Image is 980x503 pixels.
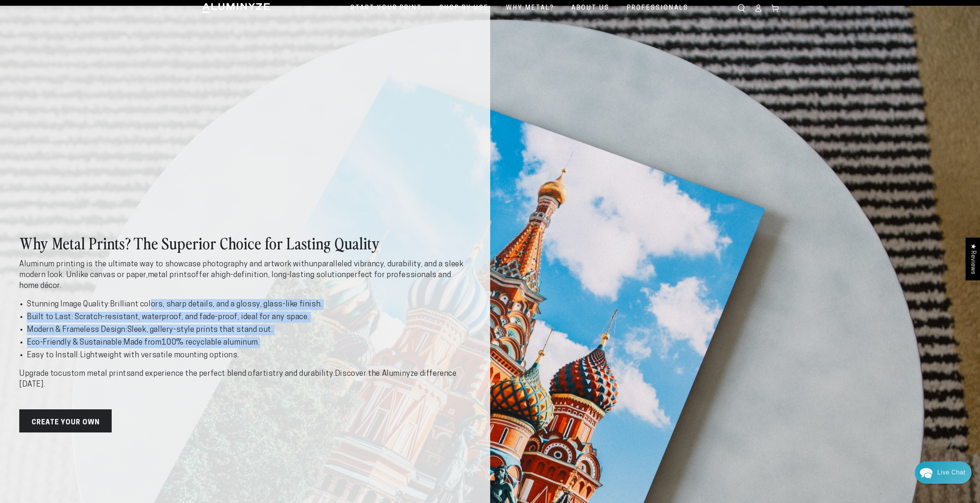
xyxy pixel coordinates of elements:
img: Aluminyze [201,2,271,14]
strong: high-definition, long-lasting solution [215,271,346,279]
span: Start Your Print [350,3,422,14]
strong: metal prints [148,271,191,279]
li: Made from . [27,337,471,348]
li: Sleek, gallery-style prints that stand out. [27,325,471,335]
span: Shop By Use [439,3,489,14]
strong: custom metal prints [58,370,131,378]
strong: Built to Last: [27,313,73,321]
p: Aluminum printing is the ultimate way to showcase photography and artwork with . Unlike canvas or... [19,259,471,291]
strong: Stunning Image Quality: [27,301,110,308]
span: Professionals [627,3,689,14]
strong: artistry and durability [256,370,333,378]
li: Brilliant colors, sharp details, and a glossy, glass-like finish. [27,299,471,310]
strong: 100% recyclable aluminum [162,339,258,347]
h2: Why Metal Prints? The Superior Choice for Lasting Quality [19,233,471,253]
li: , ideal for any space. [27,312,471,323]
strong: Easy to Install: [27,352,80,359]
span: About Us [571,3,610,14]
div: Click to open Judge.me floating reviews tab [965,237,980,280]
strong: Eco-Friendly & Sustainable: [27,339,124,347]
p: Upgrade to and experience the perfect blend of . [19,368,471,390]
strong: Modern & Frameless Design: [27,326,127,334]
strong: Scratch-resistant, waterproof, and fade-proof [75,313,238,321]
strong: Discover the Aluminyze difference [DATE]. [19,370,457,389]
span: Why Metal? [506,3,554,14]
a: Create Your Own [19,409,112,432]
div: Chat widget toggle [915,461,972,484]
div: Contact Us Directly [937,461,965,484]
li: Lightweight with versatile mounting options. [27,350,471,361]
